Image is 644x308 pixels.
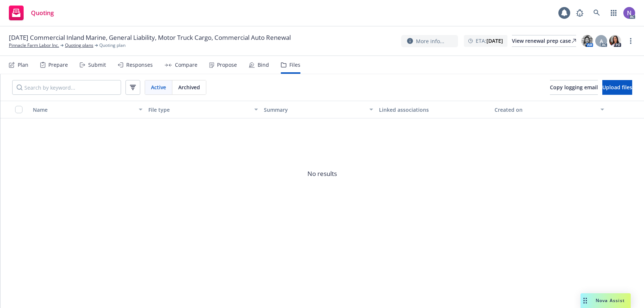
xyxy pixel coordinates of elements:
[0,118,644,229] span: No results
[148,106,250,114] div: File type
[486,37,503,44] strong: [DATE]
[495,106,596,114] div: Created on
[15,106,23,113] input: Select all
[626,37,635,45] a: more
[550,84,598,91] span: Copy logging email
[492,101,607,118] button: Created on
[572,6,587,20] a: Report a Bug
[175,62,197,68] div: Compare
[264,106,365,114] div: Summary
[289,62,300,68] div: Files
[9,42,59,49] a: Pinnacle Farm Labor Inc.
[596,297,625,304] span: Nova Assist
[12,80,121,95] input: Search by keyword...
[623,7,635,19] img: photo
[217,62,237,68] div: Propose
[88,62,106,68] div: Submit
[6,3,57,23] a: Quoting
[9,33,291,42] span: [DATE] Commercial Inland Marine, General Liability, Motor Truck Cargo, Commercial Auto Renewal
[145,101,261,118] button: File type
[512,35,576,47] a: View renewal prep case
[602,84,632,91] span: Upload files
[602,80,632,95] button: Upload files
[600,37,603,45] span: A
[581,293,590,308] div: Drag to move
[151,83,166,91] span: Active
[379,106,489,114] div: Linked associations
[581,35,593,47] img: photo
[18,62,28,68] div: Plan
[178,83,200,91] span: Archived
[99,42,125,49] span: Quoting plan
[401,35,458,47] button: More info...
[609,35,621,47] img: photo
[33,106,134,114] div: Name
[258,62,269,68] div: Bind
[476,37,503,45] span: ETA :
[606,6,621,20] a: Switch app
[48,62,68,68] div: Prepare
[30,101,145,118] button: Name
[550,80,598,95] button: Copy logging email
[31,10,54,16] span: Quoting
[589,6,604,20] a: Search
[126,62,153,68] div: Responses
[416,37,444,45] span: More info...
[65,42,93,49] a: Quoting plans
[581,293,631,308] button: Nova Assist
[376,101,492,118] button: Linked associations
[261,101,376,118] button: Summary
